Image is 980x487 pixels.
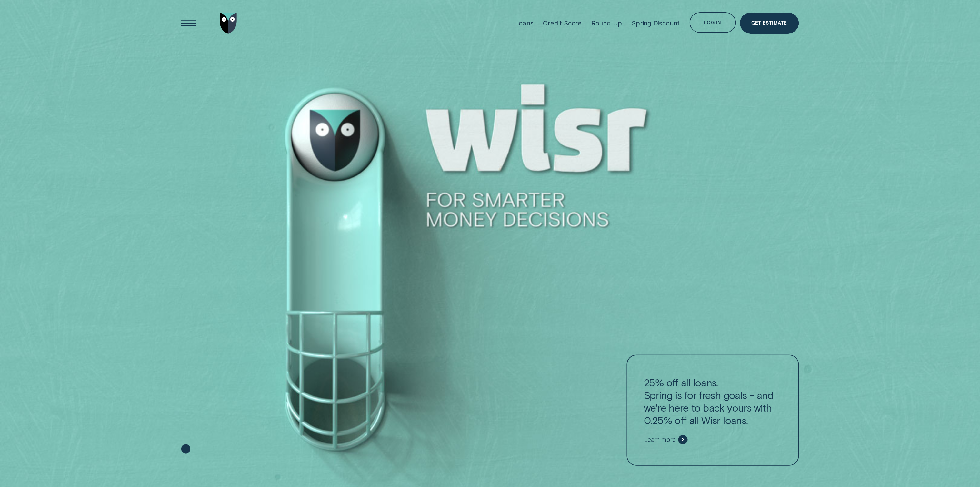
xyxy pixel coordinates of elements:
[644,436,676,443] span: Learn more
[627,355,799,465] a: 25% off all loans.Spring is for fresh goals - and we're here to back yours with 0.25% off all Wis...
[543,19,582,27] div: Credit Score
[740,13,799,34] a: Get Estimate
[591,19,622,27] div: Round Up
[220,13,237,34] img: Wisr
[632,19,680,27] div: Spring Discount
[690,12,736,33] button: Log in
[644,376,782,426] p: 25% off all loans. Spring is for fresh goals - and we're here to back yours with 0.25% off all Wi...
[178,13,199,34] button: Open Menu
[515,19,534,27] div: Loans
